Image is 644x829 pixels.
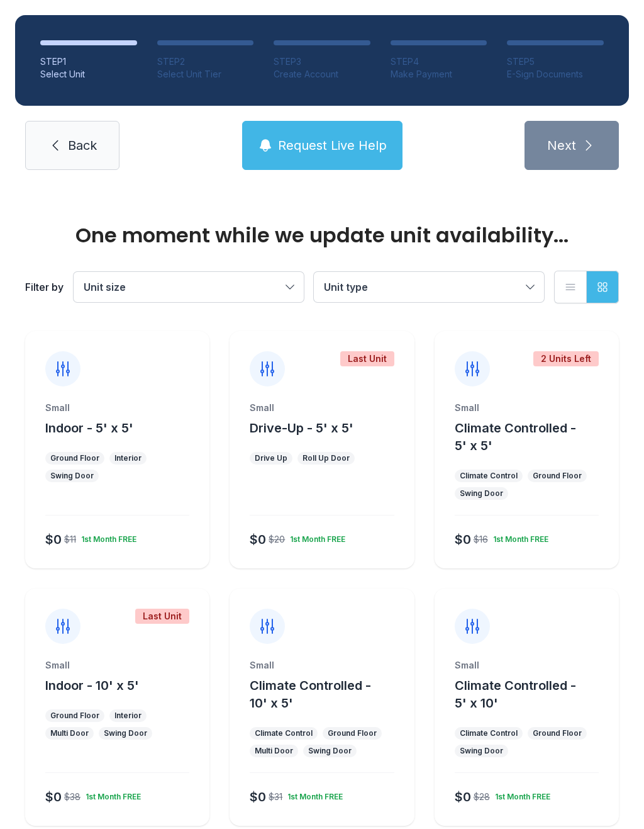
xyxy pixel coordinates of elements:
[45,419,133,437] button: Indoor - 5' x 5'
[274,55,370,68] div: STEP 3
[269,533,285,546] div: $20
[340,351,394,366] div: Last Unit
[76,529,136,544] div: 1st Month FREE
[25,225,619,245] div: One moment while we update unit availability...
[391,68,487,81] div: Make Payment
[157,68,254,81] div: Select Unit Tier
[64,533,76,546] div: $11
[455,659,599,672] div: Small
[50,471,94,481] div: Swing Door
[80,787,141,802] div: 1st Month FREE
[250,420,353,436] span: Drive-Up - 5' x 5'
[50,711,99,721] div: Ground Floor
[391,55,487,68] div: STEP 4
[314,272,544,302] button: Unit type
[303,453,350,463] div: Roll Up Door
[285,529,345,544] div: 1st Month FREE
[45,678,139,693] span: Indoor - 10' x 5'
[255,728,313,738] div: Climate Control
[50,453,99,463] div: Ground Floor
[460,471,518,481] div: Climate Control
[507,68,604,81] div: E-Sign Documents
[250,659,394,672] div: Small
[25,279,64,295] div: Filter by
[490,787,550,802] div: 1st Month FREE
[135,609,189,624] div: Last Unit
[255,453,287,463] div: Drive Up
[50,728,89,738] div: Multi Door
[114,453,142,463] div: Interior
[45,531,62,548] div: $0
[250,419,353,437] button: Drive-Up - 5' x 5'
[45,677,139,694] button: Indoor - 10' x 5'
[278,137,387,154] span: Request Live Help
[547,137,576,154] span: Next
[533,351,599,366] div: 2 Units Left
[455,677,614,712] button: Climate Controlled - 5' x 10'
[250,678,371,711] span: Climate Controlled - 10' x 5'
[74,272,304,302] button: Unit size
[488,529,548,544] div: 1st Month FREE
[324,281,368,293] span: Unit type
[455,531,471,548] div: $0
[68,137,97,154] span: Back
[533,471,582,481] div: Ground Floor
[269,791,282,803] div: $31
[64,791,80,803] div: $38
[250,677,409,712] button: Climate Controlled - 10' x 5'
[274,68,370,81] div: Create Account
[460,728,518,738] div: Climate Control
[455,402,599,414] div: Small
[250,402,394,414] div: Small
[84,281,126,293] span: Unit size
[45,659,189,672] div: Small
[250,788,266,806] div: $0
[455,420,576,453] span: Climate Controlled - 5' x 5'
[474,791,490,803] div: $28
[282,787,343,802] div: 1st Month FREE
[255,746,293,756] div: Multi Door
[104,728,147,738] div: Swing Door
[455,419,614,454] button: Climate Controlled - 5' x 5'
[40,55,137,68] div: STEP 1
[455,678,576,711] span: Climate Controlled - 5' x 10'
[45,420,133,436] span: Indoor - 5' x 5'
[460,488,503,499] div: Swing Door
[474,533,488,546] div: $16
[45,788,62,806] div: $0
[40,68,137,81] div: Select Unit
[455,788,471,806] div: $0
[328,728,377,738] div: Ground Floor
[507,55,604,68] div: STEP 5
[533,728,582,738] div: Ground Floor
[45,402,189,414] div: Small
[157,55,254,68] div: STEP 2
[460,746,503,756] div: Swing Door
[308,746,352,756] div: Swing Door
[250,531,266,548] div: $0
[114,711,142,721] div: Interior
